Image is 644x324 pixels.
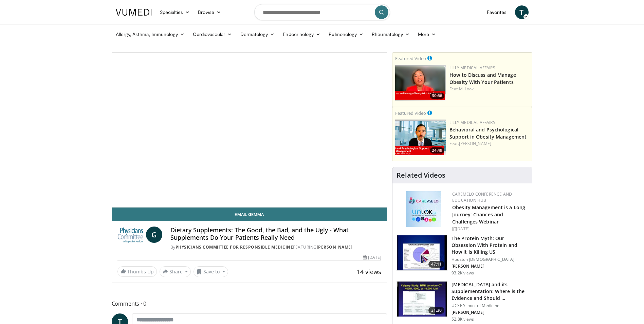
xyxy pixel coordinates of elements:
a: How to Discuss and Manage Obesity With Your Patients [449,72,516,85]
h4: Related Videos [397,171,445,179]
button: Save to [194,266,228,277]
a: Physicians Committee for Responsible Medicine [176,244,293,250]
a: G [146,227,162,243]
a: [PERSON_NAME] [459,141,491,146]
a: Browse [194,5,225,19]
a: Specialties [156,5,194,19]
small: Featured Video [395,110,426,116]
h4: Dietary Supplements: The Good, the Bad, and the Ugly - What Supplements Do Your Patients Really Need [170,227,381,241]
img: 45df64a9-a6de-482c-8a90-ada250f7980c.png.150x105_q85_autocrop_double_scale_upscale_version-0.2.jpg [406,191,441,227]
a: Behavioral and Psychological Support in Obesity Management [449,126,527,140]
img: b7b8b05e-5021-418b-a89a-60a270e7cf82.150x105_q85_crop-smart_upscale.jpg [397,235,447,271]
a: T [515,5,529,19]
a: Dermatology [236,28,279,41]
img: 4bb25b40-905e-443e-8e37-83f056f6e86e.150x105_q85_crop-smart_upscale.jpg [397,282,447,317]
img: VuMedi Logo [116,9,152,16]
span: 30:56 [430,93,444,99]
a: [PERSON_NAME] [317,244,353,250]
img: Physicians Committee for Responsible Medicine [117,227,143,243]
span: 24:49 [430,147,444,154]
a: Endocrinology [279,28,325,41]
a: Allergy, Asthma, Immunology [112,28,189,41]
img: c98a6a29-1ea0-4bd5-8cf5-4d1e188984a7.png.150x105_q85_crop-smart_upscale.png [395,65,446,101]
p: 52.8K views [452,317,474,322]
p: Houston [DEMOGRAPHIC_DATA] [452,257,528,262]
p: [PERSON_NAME] [452,264,528,269]
span: 47:11 [428,261,445,268]
span: Comments 0 [112,299,387,308]
a: Pulmonology [325,28,368,41]
span: 31:30 [428,307,445,314]
input: Search topics, interventions [254,4,390,20]
a: CaReMeLO Conference and Education Hub [452,191,512,203]
img: ba3304f6-7838-4e41-9c0f-2e31ebde6754.png.150x105_q85_crop-smart_upscale.png [395,120,446,155]
span: 14 views [357,268,381,276]
a: Email Gemma [112,208,387,221]
div: [DATE] [363,254,381,260]
a: 47:11 The Protein Myth: Our Obsession With Protein and How It Is Killing US Houston [DEMOGRAPHIC_... [397,235,528,276]
a: Obesity Management is a Long Journey: Chances and Challenges Webinar [452,204,525,225]
button: Share [160,266,191,277]
a: 30:56 [395,65,446,101]
div: Feat. [449,141,529,147]
a: Thumbs Up [117,266,157,277]
p: [PERSON_NAME] [452,310,528,315]
div: [DATE] [452,226,527,232]
a: More [414,28,440,41]
a: M. Look [459,86,474,92]
a: Lilly Medical Affairs [449,65,495,71]
div: By FEATURING [170,244,381,250]
a: Rheumatology [368,28,414,41]
h3: [MEDICAL_DATA] and its Supplementation: Where is the Evidence and Should … [452,281,528,302]
p: UCSF School of Medicine [452,303,528,308]
a: 24:49 [395,120,446,155]
a: 31:30 [MEDICAL_DATA] and its Supplementation: Where is the Evidence and Should … UCSF School of M... [397,281,528,322]
a: Favorites [483,5,511,19]
a: Cardiovascular [189,28,236,41]
a: Lilly Medical Affairs [449,120,495,125]
h3: The Protein Myth: Our Obsession With Protein and How It Is Killing US [452,235,528,255]
div: Feat. [449,86,529,92]
video-js: Video Player [112,53,387,208]
small: Featured Video [395,55,426,61]
p: 93.2K views [452,270,474,276]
